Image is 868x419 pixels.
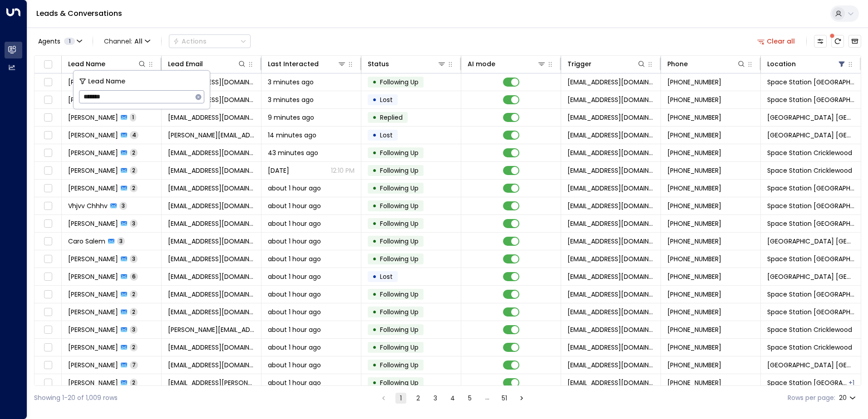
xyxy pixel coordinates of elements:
button: Go to next page [516,393,527,404]
span: alex20314s@gmail.com [168,113,255,122]
span: about 1 hour ago [268,325,321,334]
div: Lead Name [68,58,147,69]
span: 3 minutes ago [268,95,314,104]
div: • [372,74,377,90]
div: Lead Email [168,58,247,69]
span: leads@space-station.co.uk [567,166,654,175]
span: All [134,38,143,45]
span: Shaymaoz11@gmail.com [168,95,255,104]
div: • [372,304,377,320]
span: Paola Rebella [68,148,118,157]
span: Paolarebella2@gmail.com [168,166,255,175]
span: eigner@homefullstop.com [168,325,255,334]
div: Lead Email [168,58,203,69]
a: Leads & Conversations [36,8,122,19]
span: Replied [380,113,403,122]
span: +447742633315 [667,219,721,228]
span: Megan Kirby [68,184,118,193]
span: Following Up [380,237,419,246]
span: leads@space-station.co.uk [567,201,654,210]
div: Location [767,58,846,69]
span: 3 [117,237,125,245]
span: +447535611634 [667,113,721,122]
div: Location [767,58,796,69]
span: Space Station Cricklewood [767,148,852,157]
span: +447401232230 [667,343,721,352]
div: Last Interacted [268,58,346,69]
span: Toggle select row [42,218,54,229]
span: Howard Allen [68,378,118,387]
span: +447788215725 [667,237,721,246]
span: leads@space-station.co.uk [567,219,654,228]
span: Space Station St Johns Wood [767,113,854,122]
div: Trigger [567,58,592,69]
span: Paolarebella2@gmail.com [168,148,255,157]
span: Toggle select row [42,147,54,159]
span: Space Station Swiss Cottage [767,184,854,193]
div: Phone [667,58,688,69]
div: Status [368,58,389,69]
span: claireden28@yahoo.com [168,343,255,352]
span: Richard Zbaraski [68,78,118,87]
span: leads@space-station.co.uk [567,148,654,157]
div: Button group with a nested menu [169,34,251,48]
span: Following Up [380,78,419,87]
span: +447778036220 [667,148,721,157]
span: +447708085904 [667,184,721,193]
span: leads@space-station.co.uk [567,325,654,334]
span: 2 [130,149,138,156]
span: leads@space-station.co.uk [567,78,654,87]
div: Phone [667,58,746,69]
span: Toggle select row [42,112,54,123]
span: about 1 hour ago [268,184,321,193]
button: Clear all [754,35,799,48]
span: Aug 27, 2025 [268,166,289,175]
span: 2 [130,166,138,174]
span: Space Station St Johns Wood [767,361,854,370]
span: Toggle select row [42,130,54,141]
span: about 1 hour ago [268,219,321,228]
span: 2 [130,184,138,192]
span: leads@space-station.co.uk [567,113,654,122]
button: Customize [814,35,827,48]
span: 2 [130,379,138,386]
span: Following Up [380,307,419,317]
div: • [372,198,377,214]
span: Space Station Cricklewood [767,343,852,352]
span: about 1 hour ago [268,254,321,263]
span: leads@space-station.co.uk [567,307,654,317]
span: Karim Eigner [68,325,118,334]
div: • [372,145,377,161]
span: Aasiyah Haq [68,254,118,263]
span: Brian Wu [68,219,118,228]
div: Status [368,58,446,69]
span: leads@space-station.co.uk [567,378,654,387]
span: Space Station Swiss Cottage [767,95,854,104]
div: • [372,375,377,390]
span: +447751049110 [667,378,721,387]
span: Paola Rebella [68,166,118,175]
span: Space Station Cricklewood [767,325,852,334]
span: Aleksandr Kozulin [68,113,118,122]
span: Rupesh Hindocha [68,272,118,281]
div: Actions [173,37,207,45]
div: • [372,127,377,143]
span: 3 minutes ago [268,78,314,87]
span: Space Station Swiss Cottage [767,307,854,317]
span: Toggle select row [42,324,54,336]
span: Toggle select row [42,236,54,247]
div: AI mode [468,58,546,69]
span: about 1 hour ago [268,378,321,387]
span: Space Station Cricklewood [767,166,852,175]
div: • [372,110,377,125]
span: about 1 hour ago [268,237,321,246]
span: Toggle select row [42,183,54,194]
span: Toggle select row [42,377,54,389]
span: Oliver Pollasky [68,131,118,140]
span: There are new threads available. Refresh the grid to view the latest updates. [831,35,844,48]
span: gurolepuqe@gmail.com [168,290,255,299]
span: +254791428275 [667,272,721,281]
div: Showing 1-20 of 1,009 rows [34,393,118,403]
span: Toggle select all [42,59,54,70]
div: • [372,357,377,373]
